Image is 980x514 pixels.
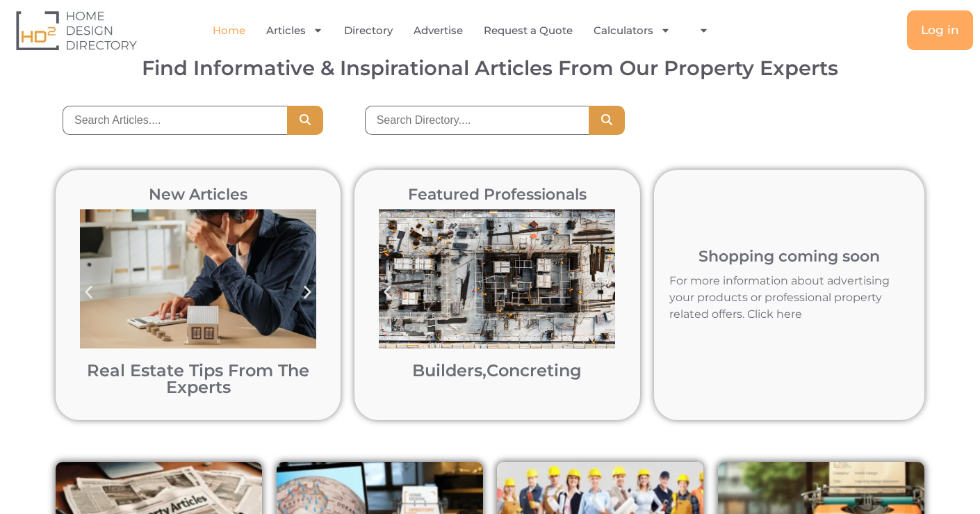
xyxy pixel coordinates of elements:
[372,202,622,403] div: 3 / 12
[73,277,104,308] div: Previous slide
[63,106,287,135] input: Search Articles....
[292,277,323,308] div: Next slide
[344,15,393,47] a: Directory
[287,106,323,135] button: Search
[484,15,573,47] a: Request a Quote
[487,360,582,380] a: Concreting
[372,277,403,308] div: Previous slide
[200,15,732,47] nav: Menu
[365,106,589,135] input: Search Directory....
[372,187,622,202] h2: Featured Professionals
[379,362,615,379] h2: ,
[594,15,671,47] a: Calculators
[907,10,973,50] a: Log in
[921,24,959,36] span: Log in
[213,15,245,47] a: Home
[266,15,323,47] a: Articles
[412,360,482,380] a: Builders
[589,106,625,135] button: Search
[73,187,323,202] h2: New Articles
[24,58,957,78] h3: Find Informative & Inspirational Articles From Our Property Experts
[414,15,463,47] a: Advertise
[87,360,309,397] a: Real Estate Tips From The Experts
[591,277,623,308] div: Next slide
[73,202,323,403] div: 4 / 12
